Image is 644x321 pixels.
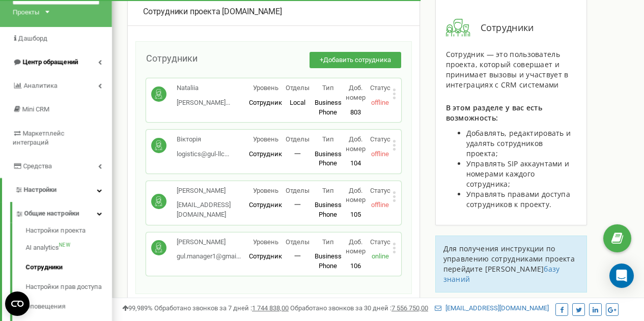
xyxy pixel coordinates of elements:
u: 7 556 750,00 [391,304,428,312]
span: offline [371,201,389,209]
span: gul.manager1@gmai... [177,252,241,260]
span: Сотрудники проекта [143,7,220,16]
span: Доб. номер [346,84,366,101]
span: Сотрудник [249,99,282,106]
span: Доб. номер [346,238,366,255]
span: Маркетплейс интеграций [13,129,65,147]
span: Сотрудники [470,21,534,35]
span: Статус [370,135,390,143]
button: +Добавить сотрудника [310,52,401,69]
span: Business Phone [315,252,342,270]
span: Отделы [286,135,310,143]
div: Open Intercom Messenger [609,264,634,288]
a: Общие настройки [15,202,112,223]
p: 105 [343,210,368,220]
button: Open CMP widget [5,291,30,316]
span: Уровень [253,187,278,194]
span: Для получения инструкции по управлению сотрудниками проекта перейдите [PERSON_NAME] [443,244,575,274]
div: [DOMAIN_NAME] [143,6,404,18]
a: Сотрудники [25,257,112,277]
span: Статус [370,84,390,92]
a: Настройки [2,178,112,202]
span: Уровень [253,238,278,246]
span: Доб. номер [346,135,366,153]
span: Статус [370,238,390,246]
span: Общие настройки [24,209,79,219]
span: Добавить сотрудника [323,56,391,64]
span: offline [371,150,389,158]
span: Business Phone [315,99,342,116]
p: 104 [343,159,368,168]
a: Настройки проекта [25,226,112,238]
span: Дашборд [18,35,47,42]
span: Сотрудники [146,53,198,64]
span: Local [290,99,305,106]
span: 一 [294,252,301,260]
span: Тип [322,135,334,143]
div: Проекты [13,7,39,17]
span: Сотрудник [249,150,282,158]
span: Сотрудник [249,252,282,260]
span: Business Phone [315,201,342,218]
span: Средства [23,162,52,170]
a: базу знаний [443,264,560,284]
p: [EMAIL_ADDRESS][DOMAIN_NAME] [177,200,249,219]
p: Nataliia [177,83,230,93]
span: Управлять SIP аккаунтами и номерами каждого сотрудника; [466,159,570,189]
p: Вікторія [177,135,229,144]
span: 99,989% [122,304,153,312]
p: [PERSON_NAME] [177,238,241,247]
span: Настройки [23,186,57,193]
span: Уровень [253,135,278,143]
u: 1 744 838,00 [252,304,289,312]
span: Аналитика [23,82,58,90]
span: Доб. номер [346,187,366,204]
p: 106 [343,261,368,271]
span: Обработано звонков за 30 дней : [290,304,428,312]
p: 803 [343,108,368,118]
span: [PERSON_NAME]... [177,99,230,106]
a: AI analyticsNEW [25,238,112,258]
span: Обработано звонков за 7 дней : [154,304,289,312]
span: Статус [370,187,390,194]
span: Business Phone [315,150,342,167]
span: Отделы [286,84,310,92]
span: logistics@gul-llc... [177,150,229,158]
span: Центр обращений [22,58,78,66]
span: online [372,252,389,260]
p: [PERSON_NAME] [177,186,249,196]
span: В этом разделе у вас есть возможность: [446,103,543,123]
span: Отделы [286,187,310,194]
span: 一 [294,150,301,158]
a: Оповещения [25,297,112,316]
a: [EMAIL_ADDRESS][DOMAIN_NAME] [435,304,549,312]
span: Уровень [253,84,278,92]
span: Тип [322,238,334,246]
span: Управлять правами доступа сотрудников к проекту. [466,189,571,209]
span: Тип [322,84,334,92]
span: Mini CRM [22,105,49,113]
span: Сотрудник [249,201,282,209]
span: offline [371,99,389,106]
span: 一 [294,201,301,209]
span: Тип [322,187,334,194]
span: Добавлять, редактировать и удалять сотрудников проекта; [466,128,571,158]
span: Отделы [286,238,310,246]
span: Сотрудник — это пользователь проекта, который совершает и принимает вызовы и участвует в интеграц... [446,49,569,90]
a: Настройки прав доступа [25,277,112,297]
